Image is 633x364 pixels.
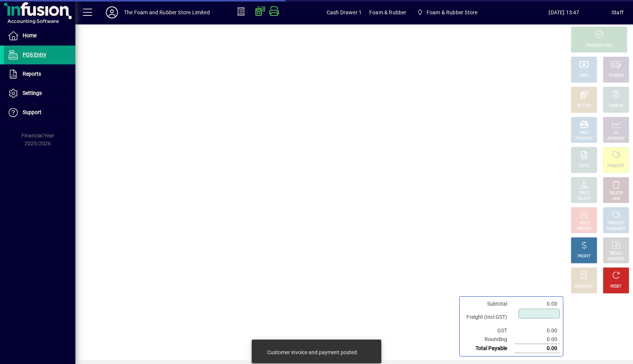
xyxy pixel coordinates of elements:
td: 0.00 [515,335,560,344]
div: INVOICE [577,226,591,232]
div: PRICE [579,190,589,196]
a: Home [4,26,75,45]
a: Support [4,103,75,122]
span: Foam & Rubber Store [414,6,480,19]
div: PRODUCT [575,136,592,142]
td: Rounding [463,335,515,344]
div: CASH [579,73,589,79]
div: NOTE [579,163,589,169]
span: Cash Drawer 1 [327,6,362,18]
td: GST [463,326,515,335]
span: Support [23,109,41,115]
div: SELECT [578,196,591,202]
div: HOLD [579,221,589,226]
div: ACCOUNT [607,136,625,142]
div: EFTPOS [577,103,591,109]
div: INVOICES [608,256,624,262]
button: Profile [100,6,124,19]
div: CHEQUE [609,73,623,79]
div: The Foam and Rubber Store Limited [124,6,210,18]
span: Foam & Rubber Store [427,6,477,18]
td: Total Payable [463,344,515,353]
div: Customer invoice and payment posted. [267,349,358,356]
span: [DATE] 13:47 [517,6,612,18]
span: Foam & Rubber [369,6,406,18]
span: POS Entry [23,52,46,58]
span: Reports [23,71,41,77]
div: DELETE [610,190,622,196]
td: 0.00 [515,344,560,353]
div: CHARGE [609,103,624,109]
div: GL [614,130,619,136]
a: Settings [4,84,75,103]
div: MISC [579,130,589,136]
div: PRODUCT [607,163,624,169]
span: Settings [23,90,42,96]
div: RESET [610,284,622,289]
div: PROCESS SALE [586,43,612,49]
td: Subtotal [463,300,515,308]
div: DISCOUNT [575,284,593,289]
div: PROFIT [578,254,590,259]
div: PRODUCT [607,221,624,226]
td: Freight (Incl GST) [463,308,515,326]
span: Home [23,32,37,38]
td: 0.00 [515,326,560,335]
a: Reports [4,65,75,84]
td: 0.00 [515,300,560,308]
div: LINE [612,196,620,202]
div: SUMMARY [607,226,625,232]
div: Staff [612,6,624,18]
div: RECALL [610,251,623,256]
